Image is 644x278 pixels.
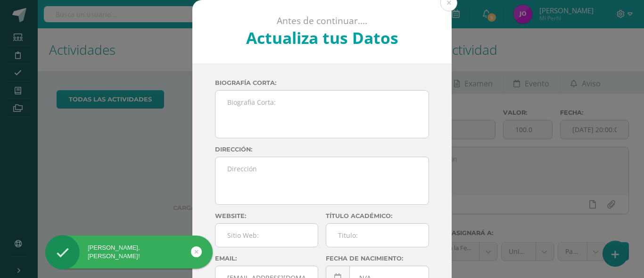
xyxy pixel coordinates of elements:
[215,224,318,247] input: Sitio Web:
[45,244,213,261] div: [PERSON_NAME], [PERSON_NAME]!
[326,212,429,219] label: Título académico:
[215,79,429,86] label: Biografía corta:
[326,224,429,247] input: Titulo:
[215,255,318,262] label: Email:
[326,255,429,262] label: Fecha de nacimiento:
[215,146,429,153] label: Dirección:
[218,27,427,49] h2: Actualiza tus Datos
[218,15,427,27] p: Antes de continuar....
[215,212,318,219] label: Website:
